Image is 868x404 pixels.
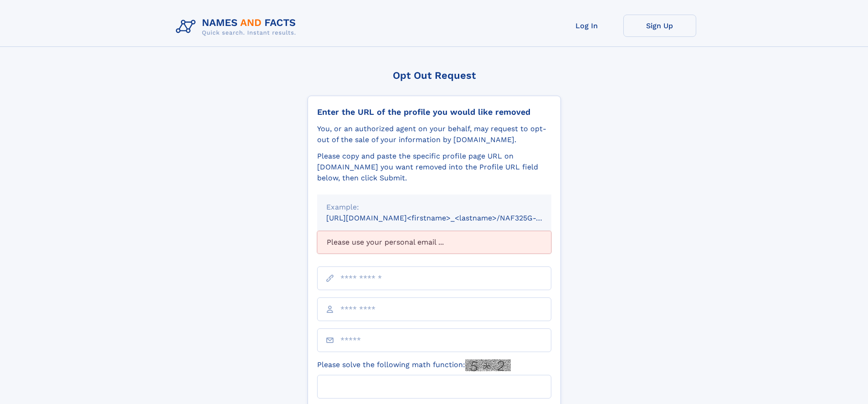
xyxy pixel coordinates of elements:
img: Logo Names and Facts [172,15,303,39]
div: You, or an authorized agent on your behalf, may request to opt-out of the sale of your informatio... [317,123,551,145]
div: Opt Out Request [308,70,561,81]
div: Example: [326,202,542,213]
a: Log In [550,15,623,37]
small: [URL][DOMAIN_NAME]<firstname>_<lastname>/NAF325G-xxxxxxxx [326,214,569,222]
div: Please use your personal email ... [317,231,551,254]
div: Enter the URL of the profile you would like removed [317,107,551,117]
a: Sign Up [623,15,696,37]
label: Please solve the following math function: [317,359,511,371]
div: Please copy and paste the specific profile page URL on [DOMAIN_NAME] you want removed into the Pr... [317,151,551,184]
